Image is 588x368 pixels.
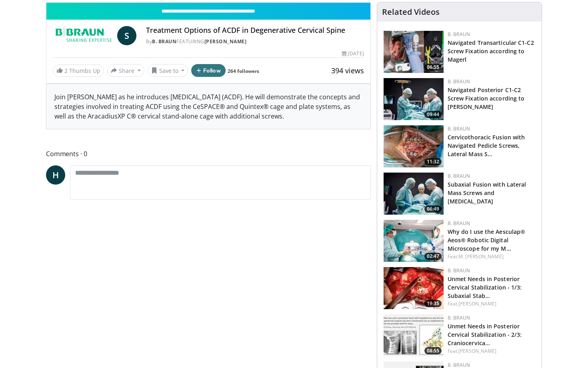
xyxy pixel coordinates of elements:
a: 02:47 [384,220,444,262]
a: Why do I use the Aesculap® Aeos® Robotic Digital Microscope for my M… [448,228,526,252]
button: Follow [191,64,226,77]
a: B. Braun [448,78,470,85]
img: B. Braun [53,26,114,45]
a: 19:35 [384,267,444,309]
a: B. Braun [448,267,470,274]
a: 2 Thumbs Up [53,64,104,77]
a: Unmet Needs in Posterior Cervical Stabilization - 1/3: Subaxial Stab… [448,275,522,300]
span: 02:47 [424,253,442,260]
h4: Related Videos [382,7,440,17]
a: Navigated Posterior C1-C2 Screw Fixation according to [PERSON_NAME] [448,86,525,111]
a: 08:55 [384,314,444,356]
a: [PERSON_NAME] [204,38,247,45]
img: d7edaa70-cf86-4a85-99b9-dc038229caed.jpg.150x105_q85_crop-smart_upscale.jpg [384,173,444,215]
div: Feat. [448,300,535,308]
video-js: Video Player [46,2,370,3]
a: Unmet Needs in Posterior Cervical Stabilization - 2/3: Craniocervica… [448,322,522,347]
a: Cervicothoracic Fusion with Navigated Pedicle Screws, Lateral Mass S… [448,133,525,158]
a: B. Braun [448,220,470,227]
span: 19:35 [424,300,442,307]
span: 06:49 [424,205,442,213]
button: Share [107,64,144,77]
a: M. [PERSON_NAME] [458,253,504,260]
img: 14c2e441-0343-4af7-a441-cf6cc92191f7.jpg.150x105_q85_crop-smart_upscale.jpg [384,78,444,120]
a: Navigated Transarticular C1-C2 Screw Fixation according to Magerl [448,39,534,63]
span: 2 [64,67,68,74]
div: [DATE] [342,50,364,57]
a: [PERSON_NAME] [458,300,496,307]
div: Feat. [448,253,535,260]
span: 06:55 [424,64,442,71]
a: [PERSON_NAME] [458,348,496,354]
h4: Treatment Options of ACDF in Degenerative Cervical Spine [146,26,364,35]
a: 09:44 [384,78,444,120]
div: Join [PERSON_NAME] as he introduces [MEDICAL_DATA] (ACDF). He will demonstrate the concepts and s... [46,84,370,129]
a: H [46,165,65,185]
div: Feat. [448,348,535,355]
span: 394 views [331,66,364,75]
a: 11:32 [384,125,444,167]
a: 264 followers [228,68,259,74]
a: 06:49 [384,173,444,215]
img: 6d0a6991-30f3-43fa-90ab-bde9227a7696.150x105_q85_crop-smart_upscale.jpg [384,314,444,356]
a: B. Braun [448,173,470,179]
span: Comments 0 [46,149,371,159]
a: Subaxial Fusion with Lateral Mass Screws and [MEDICAL_DATA] [448,181,526,205]
span: 09:44 [424,111,442,118]
img: bfb5d0ba-b998-490f-b0a2-6986b05ad918.150x105_q85_crop-smart_upscale.jpg [384,267,444,309]
a: B. Braun [448,314,470,321]
a: B. Braun [448,125,470,132]
span: 11:32 [424,158,442,165]
a: S [117,26,136,45]
div: By FEATURING [146,38,364,45]
a: 06:55 [384,31,444,73]
button: Save to [148,64,188,77]
img: 48a1d132-3602-4e24-8cc1-5313d187402b.jpg.150x105_q85_crop-smart_upscale.jpg [384,125,444,167]
span: 08:55 [424,347,442,354]
img: f8410e01-fc31-46c0-a1b2-4166cf12aee9.jpg.150x105_q85_crop-smart_upscale.jpg [384,31,444,73]
a: B. Braun [152,38,176,45]
a: B. Braun [448,31,470,38]
img: c4232074-7937-4477-a25c-82cc213bced6.150x105_q85_crop-smart_upscale.jpg [384,220,444,262]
